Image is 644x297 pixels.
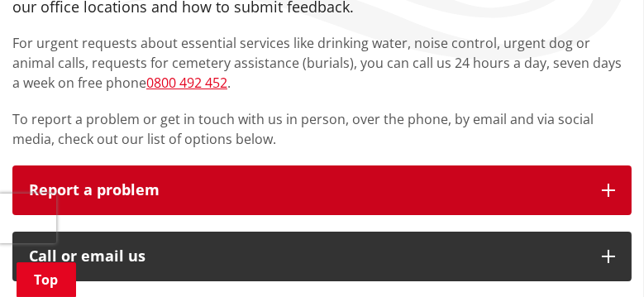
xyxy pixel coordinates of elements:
button: Report a problem [12,165,632,215]
p: To report a problem or get in touch with us in person, over the phone, by email and via social me... [12,109,632,149]
button: Call or email us [12,232,632,281]
div: Call or email us [29,248,585,265]
p: For urgent requests about essential services like drinking water, noise control, urgent dog or an... [12,33,632,93]
iframe: Messenger Launcher [568,228,627,287]
a: Top [17,262,76,297]
p: Report a problem [29,182,585,199]
a: 0800 492 452 [146,74,227,92]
